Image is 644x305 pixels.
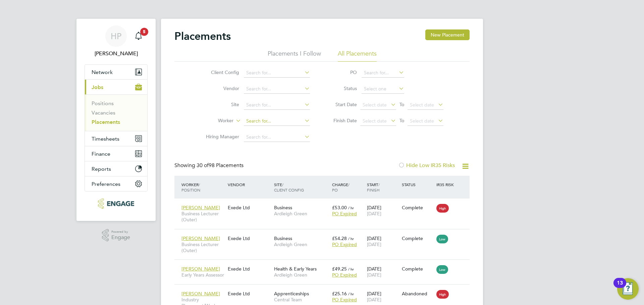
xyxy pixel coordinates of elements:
[362,68,404,78] input: Search for...
[436,204,449,213] span: High
[111,229,130,235] span: Powered by
[180,287,470,293] a: [PERSON_NAME]Industry Placement/Work Experience Coordinator (Inner)Exede LtdApprenticeshipsCentra...
[362,84,404,94] input: Select one
[363,118,387,124] span: Select date
[111,235,130,240] span: Engage
[85,25,148,58] a: HP[PERSON_NAME]
[436,235,448,243] span: Low
[92,109,115,116] a: Vacancies
[132,25,145,47] a: 5
[201,69,239,75] label: Client Config
[181,291,220,297] span: [PERSON_NAME]
[327,101,357,107] label: Start Date
[332,211,357,217] span: PO Expired
[85,176,147,191] button: Preferences
[365,178,400,196] div: Start
[226,287,272,300] div: Exede Ltd
[181,211,224,223] span: Business Lecturer (Outer)
[327,118,357,124] label: Finish Date
[402,266,433,272] div: Complete
[76,19,156,221] nav: Main navigation
[197,162,209,169] span: 30 of
[140,28,148,36] span: 5
[348,291,354,296] span: / hr
[367,241,381,247] span: [DATE]
[244,68,310,78] input: Search for...
[435,178,458,190] div: IR35 Risk
[367,182,380,193] span: / Finish
[274,297,329,303] span: Central Team
[348,236,354,241] span: / hr
[180,201,470,207] a: [PERSON_NAME]Business Lecturer (Outer)Exede LtdBusinessArdleigh Green£53.00 / hrPO Expired[DATE][...
[98,198,134,209] img: xede-logo-retina.png
[102,229,130,242] a: Powered byEngage
[327,69,357,75] label: PO
[195,118,233,124] label: Worker
[363,102,387,108] span: Select date
[181,182,200,193] span: / Position
[402,235,433,241] div: Complete
[332,272,357,278] span: PO Expired
[338,50,377,62] li: All Placements
[327,85,357,91] label: Status
[92,136,119,142] span: Timesheets
[397,116,406,125] span: To
[367,272,381,278] span: [DATE]
[174,162,245,169] div: Showing
[332,235,347,241] span: £54.28
[181,235,220,241] span: [PERSON_NAME]
[181,272,224,278] span: Early Years Assessor
[274,241,329,247] span: Ardleigh Green
[365,201,400,220] div: [DATE]
[274,211,329,217] span: Ardleigh Green
[617,283,623,292] div: 13
[436,290,449,299] span: High
[92,151,110,157] span: Finance
[174,29,231,43] h2: Placements
[274,205,292,211] span: Business
[244,117,310,126] input: Search for...
[436,265,448,274] span: Low
[274,266,317,272] span: Health & Early Years
[402,291,433,297] div: Abandoned
[330,178,365,196] div: Charge
[365,232,400,251] div: [DATE]
[226,178,272,190] div: Vendor
[367,297,381,303] span: [DATE]
[226,201,272,214] div: Exede Ltd
[410,118,434,124] span: Select date
[85,94,147,131] div: Jobs
[85,50,148,58] span: Hannah Pearce
[85,146,147,161] button: Finance
[111,32,121,41] span: HP
[425,29,470,40] button: New Placement
[332,205,347,211] span: £53.00
[332,266,347,272] span: £49.25
[400,178,435,190] div: Status
[348,205,354,210] span: / hr
[92,119,120,125] a: Placements
[397,100,406,109] span: To
[85,131,147,146] button: Timesheets
[365,262,400,281] div: [DATE]
[410,102,434,108] span: Select date
[244,84,310,94] input: Search for...
[92,166,111,172] span: Reports
[274,291,309,297] span: Apprenticeships
[348,266,354,272] span: / hr
[181,241,224,253] span: Business Lecturer (Outer)
[274,235,292,241] span: Business
[274,182,304,193] span: / Client Config
[85,198,148,209] a: Go to home page
[332,241,357,247] span: PO Expired
[226,232,272,245] div: Exede Ltd
[181,205,220,211] span: [PERSON_NAME]
[181,266,220,272] span: [PERSON_NAME]
[92,100,114,106] a: Positions
[367,211,381,217] span: [DATE]
[201,134,239,140] label: Hiring Manager
[617,278,639,300] button: Open Resource Center, 13 new notifications
[180,262,470,268] a: [PERSON_NAME]Early Years AssessorExede LtdHealth & Early YearsArdleigh Green£49.25 / hrPO Expired...
[274,272,329,278] span: Ardleigh Green
[92,181,120,187] span: Preferences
